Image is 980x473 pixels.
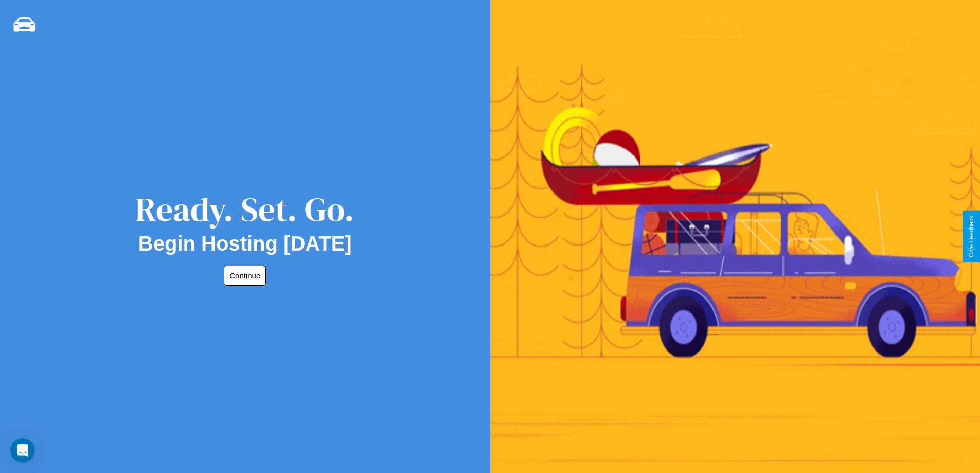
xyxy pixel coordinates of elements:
[224,266,266,286] button: Continue
[135,186,354,232] div: Ready. Set. Go.
[10,438,35,463] iframe: Intercom live chat
[138,232,352,255] h2: Begin Hosting [DATE]
[968,216,975,257] div: Give Feedback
